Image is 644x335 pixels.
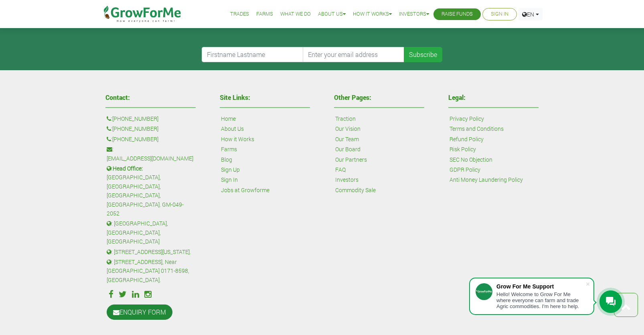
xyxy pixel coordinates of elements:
a: Jobs at Growforme [221,186,269,195]
a: What We Do [280,10,311,18]
a: Terms and Conditions [450,124,504,133]
a: Farms [221,145,237,154]
h4: Other Pages: [334,94,424,101]
input: Firstname Lastname [202,47,304,62]
p: : [STREET_ADDRESS], Near [GEOGRAPHIC_DATA] 0171-8598, [GEOGRAPHIC_DATA]. [107,258,194,284]
p: : [107,135,194,144]
h4: Legal: [448,94,539,101]
a: Home [221,114,236,123]
b: Head Office: [113,164,143,172]
p: : [STREET_ADDRESS][US_STATE]. [107,248,194,256]
a: Sign In [491,10,508,18]
p: : [107,114,194,123]
button: Subscribe [404,47,442,62]
a: Risk Policy [450,145,476,154]
a: How it Works [221,135,254,144]
a: Refund Policy [450,135,484,144]
a: Trades [230,10,249,18]
a: SEC No Objection [450,155,492,164]
a: Commodity Sale [335,186,376,195]
a: Investors [399,10,429,18]
input: Enter your email address [303,47,405,62]
a: Privacy Policy [450,114,484,123]
a: [EMAIL_ADDRESS][DOMAIN_NAME] [107,154,193,163]
a: ENQUIRY FORM [107,305,172,320]
a: [PHONE_NUMBER] [112,114,158,123]
a: How it Works [353,10,392,18]
a: Our Partners [335,155,367,164]
a: About Us [318,10,346,18]
a: Raise Funds [441,10,473,18]
a: Our Team [335,135,359,144]
a: About Us [221,124,244,133]
a: FAQ [335,165,346,174]
a: [PHONE_NUMBER] [112,135,158,144]
a: Our Board [335,145,360,154]
div: Hello! Welcome to Grow For Me where everyone can farm and trade Agric commodities. I'm here to help. [496,291,585,309]
a: Sign Up [221,165,240,174]
iframe: reCAPTCHA [202,16,324,47]
p: : [GEOGRAPHIC_DATA], [GEOGRAPHIC_DATA], [GEOGRAPHIC_DATA], [GEOGRAPHIC_DATA]. GM-049-2052 [107,164,194,218]
p: : [107,145,194,163]
a: Blog [221,155,232,164]
a: Traction [335,114,356,123]
h4: Contact: [105,94,196,101]
a: Anti Money Laundering Policy [450,175,523,184]
a: Sign In [221,175,238,184]
a: Investors [335,175,358,184]
a: Farms [256,10,273,18]
a: [PHONE_NUMBER] [112,124,158,133]
p: : [GEOGRAPHIC_DATA], [GEOGRAPHIC_DATA], [GEOGRAPHIC_DATA] [107,219,194,246]
p: : [107,124,194,133]
a: Our Vision [335,124,360,133]
a: GDPR Policy [450,165,480,174]
h4: Site Links: [220,94,310,101]
a: EN [518,8,543,20]
div: Grow For Me Support [496,283,585,290]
